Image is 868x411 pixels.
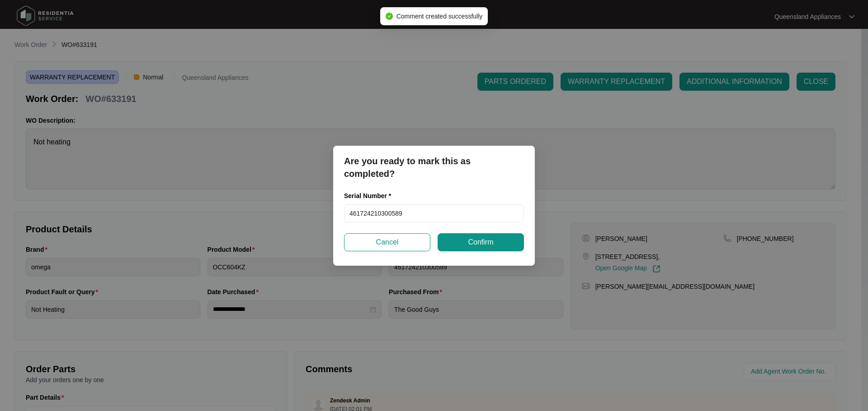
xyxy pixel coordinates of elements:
[468,237,493,248] span: Confirm
[438,233,524,251] button: Confirm
[344,191,398,200] label: Serial Number *
[396,13,483,20] span: Comment created successfully
[344,233,430,251] button: Cancel
[344,167,524,180] p: completed?
[344,155,524,167] p: Are you ready to mark this as
[376,237,399,248] span: Cancel
[386,13,393,20] span: check-circle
